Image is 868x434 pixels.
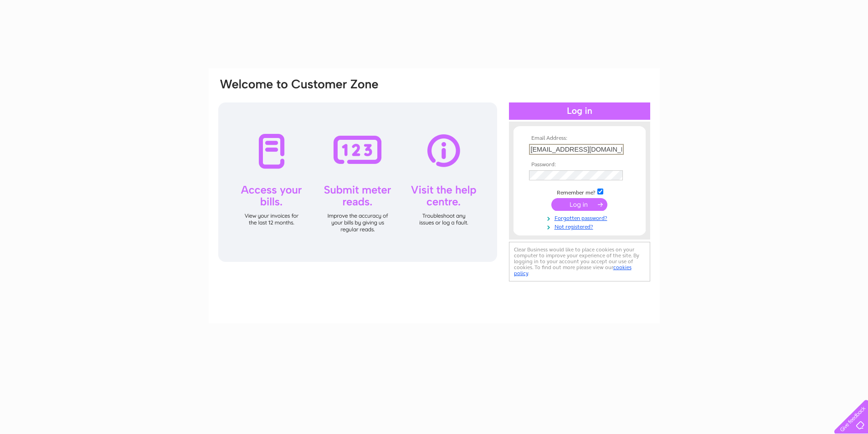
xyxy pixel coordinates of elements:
a: cookies policy [514,264,632,276]
th: Password: [527,162,632,168]
td: Remember me? [527,187,632,196]
th: Email Address: [527,135,632,142]
input: Submit [551,198,607,211]
a: Forgotten password? [529,213,632,222]
a: Not registered? [529,222,632,230]
div: Clear Business would like to place cookies on your computer to improve your experience of the sit... [509,242,650,281]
